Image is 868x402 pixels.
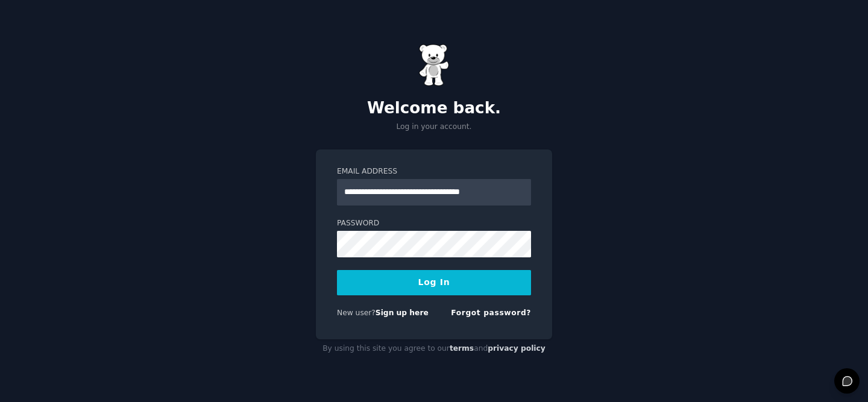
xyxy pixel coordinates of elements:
[316,122,552,133] p: Log in your account.
[337,309,376,317] span: New user?
[337,218,531,229] label: Password
[419,44,449,86] img: Gummy Bear
[316,339,552,359] div: By using this site you agree to our and
[376,309,429,317] a: Sign up here
[451,309,531,317] a: Forgot password?
[337,270,531,295] button: Log In
[337,166,531,177] label: Email Address
[488,344,546,353] a: privacy policy
[450,344,474,353] a: terms
[316,99,552,118] h2: Welcome back.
